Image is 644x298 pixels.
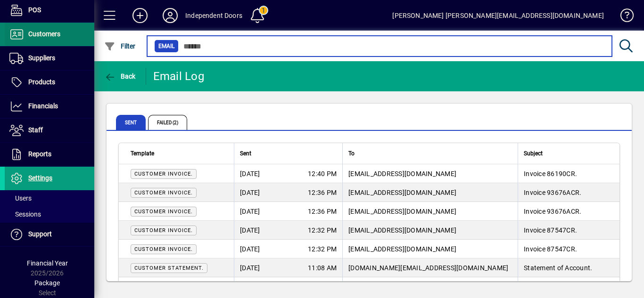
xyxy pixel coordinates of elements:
a: Products [5,71,94,94]
span: 12:40 PM [308,169,337,178]
span: Customer Invoice. [134,227,193,234]
span: [DOMAIN_NAME][EMAIL_ADDRESS][DOMAIN_NAME] [348,264,508,272]
button: Back [102,68,138,85]
span: [DATE] [240,169,260,178]
span: 12:36 PM [308,207,337,216]
span: Sessions [9,210,41,218]
a: Staff [5,119,94,142]
button: Add [125,7,155,24]
span: Customer Statement. [134,265,204,271]
div: [PERSON_NAME] [PERSON_NAME][EMAIL_ADDRESS][DOMAIN_NAME] [392,8,604,23]
a: Support [5,223,94,246]
span: Invoice 86190CR. [524,170,577,177]
a: Customers [5,23,94,46]
span: [DATE] [240,244,260,254]
span: Suppliers [28,54,55,62]
span: Subject [524,148,543,159]
span: [EMAIL_ADDRESS][DOMAIN_NAME] [348,189,456,196]
span: Customer Invoice. [134,190,193,196]
span: Customer Invoice. [134,246,193,252]
span: Products [28,78,55,86]
div: Subject [524,148,608,159]
span: Sent [240,148,251,159]
span: To [348,148,355,159]
span: Template [131,148,154,159]
span: Settings [28,174,52,182]
span: Back [104,72,136,80]
a: Financials [5,95,94,118]
span: Failed (2) [148,115,187,130]
span: Customers [28,30,60,38]
span: [EMAIL_ADDRESS][DOMAIN_NAME] [348,208,456,215]
span: Sent [116,115,146,130]
span: Filter [104,42,136,50]
span: [EMAIL_ADDRESS][DOMAIN_NAME] [348,245,456,253]
span: Staff [28,126,43,134]
span: Invoice 87547CR. [524,245,577,253]
button: Profile [155,7,185,24]
span: [DATE] [240,188,260,197]
span: [EMAIL_ADDRESS][DOMAIN_NAME] [348,170,456,177]
span: Invoice 93676ACR. [524,189,581,196]
button: Filter [102,38,138,55]
span: [EMAIL_ADDRESS][DOMAIN_NAME] [348,226,456,234]
span: Reports [28,150,51,158]
a: Reports [5,143,94,166]
span: 11:08 AM [308,263,337,273]
span: Customer Invoice. [134,209,193,215]
span: Users [9,194,32,202]
a: Suppliers [5,47,94,70]
app-page-header-button: Back [94,68,146,85]
span: 12:36 PM [308,188,337,197]
span: Package [34,279,60,287]
div: Sent [240,148,337,159]
span: Support [28,230,52,238]
a: Sessions [5,206,94,222]
span: Financial Year [27,259,68,267]
a: Knowledge Base [613,2,632,32]
span: Customer Invoice. [134,171,193,177]
span: Email [158,41,174,51]
span: 12:32 PM [308,244,337,254]
div: Email Log [153,69,204,84]
span: Invoice 87547CR. [524,226,577,234]
a: Users [5,190,94,206]
div: Independent Doors [185,8,242,23]
span: [DATE] [240,207,260,216]
span: [DATE] [240,226,260,235]
div: To [348,148,512,159]
span: POS [28,6,41,14]
span: Statement of Account. [524,264,592,272]
span: 12:32 PM [308,226,337,235]
span: Invoice 93676ACR. [524,208,581,215]
span: [DATE] [240,263,260,273]
div: Template [131,148,228,159]
span: Financials [28,102,58,110]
